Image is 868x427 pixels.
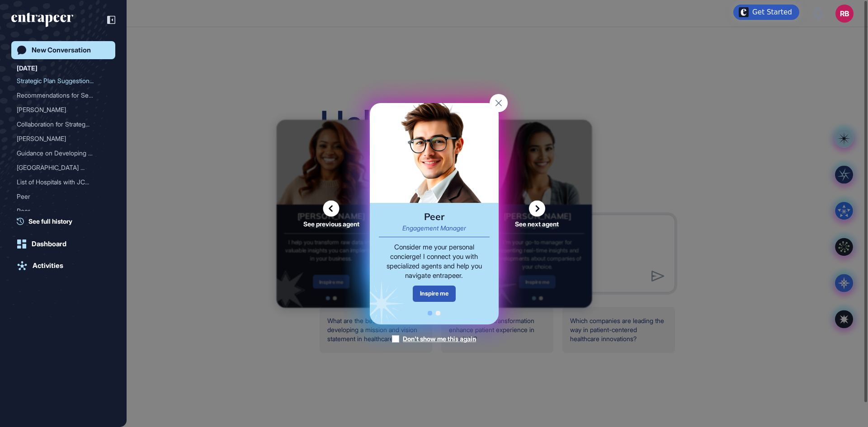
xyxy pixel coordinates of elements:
[379,242,490,280] div: Consider me your personal concierge! I connect you with specialized agents and help you navigate ...
[17,74,110,88] div: Strategic Plan Suggestions for Company: Vision, Mission, Values, and KPI Metrics
[17,189,103,204] div: Peer
[28,216,72,226] span: See full history
[17,146,103,160] div: Guidance on Developing Mi...
[403,334,476,343] div: Don't show me this again
[17,216,115,226] a: See full history
[33,262,63,270] div: Activities
[17,103,110,117] div: Reese
[17,146,110,160] div: Guidance on Developing Mission, Vision, and Values Proposition for Group
[17,204,110,218] div: Peer
[515,221,559,227] span: See next agent
[11,41,115,59] a: New Conversation
[17,74,103,88] div: Strategic Plan Suggestion...
[370,103,499,203] img: peer-card.png
[17,117,110,131] div: Collaboration for Strategic Plan and Performance Management System Implementation
[11,257,115,275] a: Activities
[835,5,854,23] button: RB
[303,221,359,227] span: See previous agent
[17,131,110,146] div: Curie
[11,235,115,253] a: Dashboard
[17,88,103,103] div: Recommendations for Secto...
[17,160,103,175] div: [GEOGRAPHIC_DATA] ...
[413,286,456,301] div: Inspire me
[752,8,792,17] div: Get Started
[739,7,749,17] img: launcher-image-alternative-text
[424,212,444,221] div: Peer
[11,13,73,27] div: entrapeer-logo
[32,46,91,54] div: New Conversation
[17,63,38,74] div: [DATE]
[17,117,103,131] div: Collaboration for Strateg...
[17,175,110,189] div: List of Hospitals with JCI and Temos Accreditation in Turkey
[17,88,110,103] div: Recommendations for Sector Analysis Tracking
[17,131,103,146] div: [PERSON_NAME]
[17,189,110,204] div: Peer
[32,240,66,248] div: Dashboard
[17,160,110,175] div: Medical Point Hastaneler Grubu için Rekabet Analizi
[17,204,103,218] div: Peer
[17,103,103,117] div: [PERSON_NAME]
[17,175,103,189] div: List of Hospitals with JC...
[733,5,799,20] div: Open Get Started checklist
[402,225,466,231] div: Engagement Manager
